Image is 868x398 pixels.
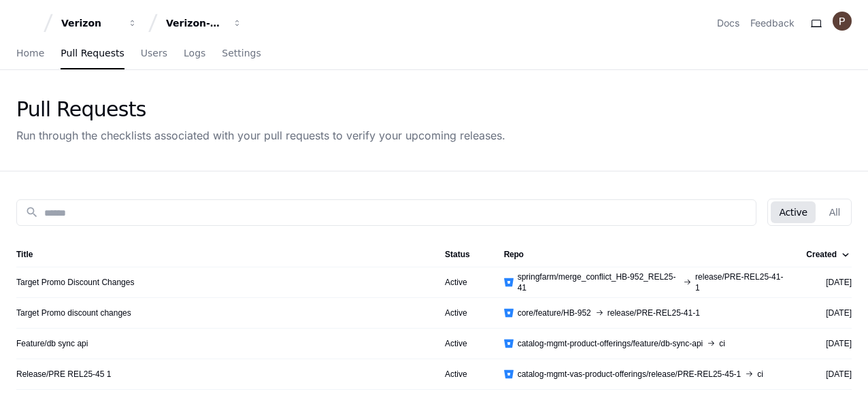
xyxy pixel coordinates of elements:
button: All [821,201,848,223]
button: Active [771,201,815,223]
div: Title [16,249,423,260]
div: Title [16,249,33,260]
div: Created [806,249,837,260]
a: Target Promo discount changes [16,308,131,318]
div: Active [445,308,482,318]
a: Logs [184,38,205,69]
div: Pull Requests [16,97,505,122]
a: Pull Requests [61,38,124,69]
span: release/PRE-REL25-41-1 [695,271,784,293]
iframe: Open customer support [824,353,861,390]
mat-icon: search [25,205,39,219]
th: Repo [493,242,796,267]
a: Release/PRE REL25-45 1 [16,369,111,380]
a: Users [141,38,167,69]
span: catalog-mgmt-vas-product-offerings/release/PRE-REL25-45-1 [518,369,741,380]
a: Home [16,38,44,69]
button: Verizon-Clarify-Catalog-Management [161,11,248,35]
div: Run through the checklists associated with your pull requests to verify your upcoming releases. [16,127,505,144]
span: Pull Requests [61,49,124,57]
span: ci [719,338,725,349]
a: Docs [717,16,739,30]
div: [DATE] [806,277,852,288]
img: ACg8ocJINmkOKh1f9GGmIC0uOsp84s1ET7o1Uvcb6xibeDyTSCCsGw=s96-c [833,12,852,31]
div: Active [445,369,482,380]
div: Created [806,249,849,260]
div: Active [445,338,482,349]
div: Status [445,249,470,260]
button: Verizon [56,11,143,35]
div: [DATE] [806,369,852,380]
span: springfarm/merge_conflict_HB-952_REL25-41 [518,271,679,293]
span: catalog-mgmt-product-offerings/feature/db-sync-api [518,338,703,349]
button: Feedback [750,16,795,30]
a: Feature/db sync api [16,338,88,349]
div: Verizon-Clarify-Catalog-Management [166,16,224,30]
div: [DATE] [806,308,852,318]
div: [DATE] [806,338,852,349]
a: Target Promo Discount Changes [16,277,134,288]
span: Settings [222,49,261,57]
a: Settings [222,38,261,69]
span: release/PRE-REL25-41-1 [607,308,700,318]
span: core/feature/HB-952 [518,308,591,318]
div: Active [445,277,482,288]
span: Home [16,49,44,57]
span: Logs [184,49,205,57]
div: Status [445,249,482,260]
span: ci [757,369,763,380]
div: Verizon [61,16,120,30]
span: Users [141,49,167,57]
